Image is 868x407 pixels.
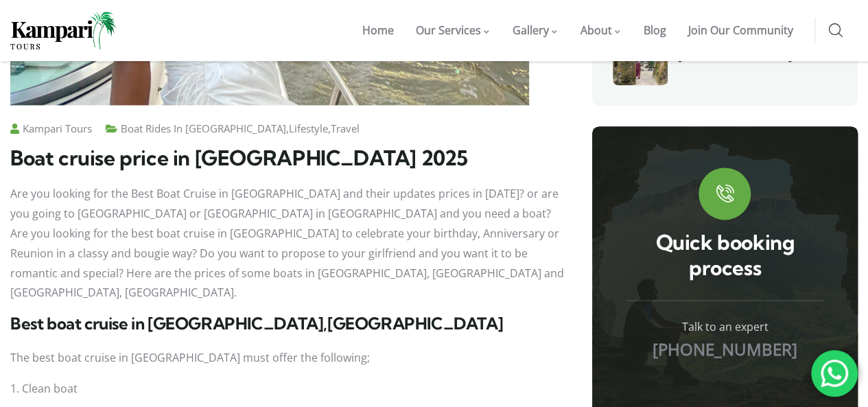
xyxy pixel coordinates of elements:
span: Blog [644,23,666,38]
span: , , [121,121,360,135]
a: Quick booking process [699,167,751,220]
a: Travel [331,121,360,135]
div: Talk to an expert [626,317,823,337]
a: Boat Rides In [GEOGRAPHIC_DATA] [121,121,286,135]
span: Boat cruise price in [GEOGRAPHIC_DATA] 2025 [10,145,468,171]
p: The best boat cruise in [GEOGRAPHIC_DATA] must offer the following; [10,347,572,367]
a: Quick booking process [655,229,794,281]
p: [PHONE_NUMBER] [626,339,823,359]
img: Home [10,12,117,49]
span: Join Our Community [688,23,793,38]
p: Are you looking for the Best Boat Cruise in [GEOGRAPHIC_DATA] and their updates prices in [DATE]?... [10,184,572,303]
span: Gallery [513,23,549,38]
div: 'Chat [811,350,858,397]
p: 1. Clean boat [10,378,572,398]
a: Lifestyle [289,121,328,135]
span: Our Services [416,23,481,38]
span: Home [362,23,394,38]
a: Kampari Tours [10,121,92,135]
span: About [580,23,612,38]
h3: Best boat cruise in [GEOGRAPHIC_DATA],[GEOGRAPHIC_DATA] [10,314,572,334]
